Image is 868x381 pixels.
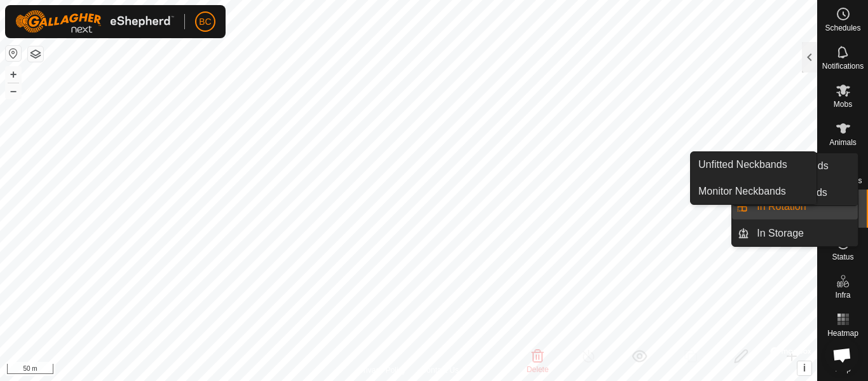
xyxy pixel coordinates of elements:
span: Notifications [822,62,864,70]
span: Status [832,253,853,261]
span: Mobs [834,100,852,108]
span: In Rotation [757,199,806,214]
button: Reset Map [6,46,21,61]
span: Infra [835,291,850,299]
a: Contact Us [421,364,459,376]
button: – [6,83,21,99]
span: Help [835,365,851,373]
span: Schedules [825,24,860,32]
button: + [6,67,21,82]
span: Animals [829,139,857,146]
a: In Rotation [749,194,858,219]
img: Gallagher Logo [15,10,174,33]
span: Unfitted Neckbands [698,157,787,172]
span: Heatmap [827,329,858,337]
span: BC [199,15,211,29]
li: In Storage [732,221,858,246]
button: i [797,361,811,375]
a: Privacy Policy [358,364,406,376]
li: In Rotation [732,194,858,219]
a: Help [818,342,868,378]
button: Map Layers [28,46,43,62]
div: Open chat [825,338,859,372]
span: In Storage [757,226,804,241]
a: In Storage [749,221,858,246]
a: Unfitted Neckbands [691,152,817,177]
span: i [803,363,806,373]
span: Monitor Neckbands [698,184,786,199]
a: Monitor Neckbands [691,179,817,204]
